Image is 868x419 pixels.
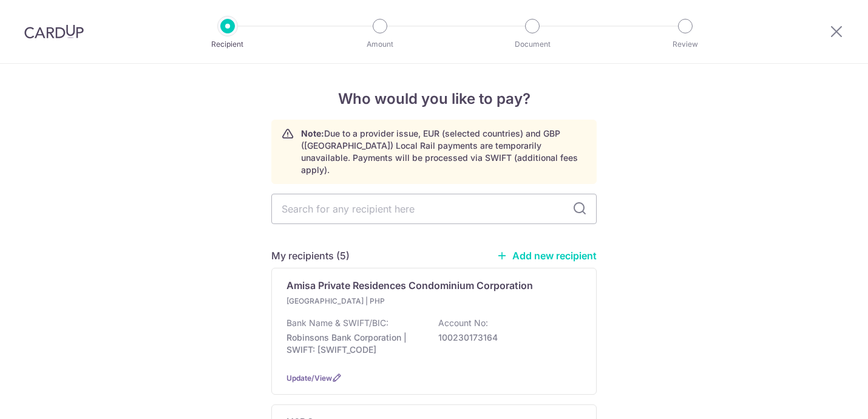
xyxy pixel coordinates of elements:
a: Add new recipient [497,250,597,262]
p: Amisa Private Residences Condominium Corporation [287,278,533,293]
p: Recipient [183,38,273,50]
p: Bank Name & SWIFT/BIC: [287,317,388,329]
strong: Note: [301,128,324,138]
input: Search for any recipient here [271,194,597,224]
p: Account No: [438,317,488,329]
p: [GEOGRAPHIC_DATA] | PHP [287,295,430,307]
img: CardUp [24,24,84,39]
p: Review [640,38,730,50]
a: Update/View [287,373,332,383]
p: 100230173164 [438,332,574,344]
p: Amount [335,38,425,50]
h4: Who would you like to pay? [271,88,597,110]
p: Due to a provider issue, EUR (selected countries) and GBP ([GEOGRAPHIC_DATA]) Local Rail payments... [301,128,586,176]
p: Document [487,38,577,50]
h5: My recipients (5) [271,248,350,263]
p: Robinsons Bank Corporation | SWIFT: [SWIFT_CODE] [287,332,422,356]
